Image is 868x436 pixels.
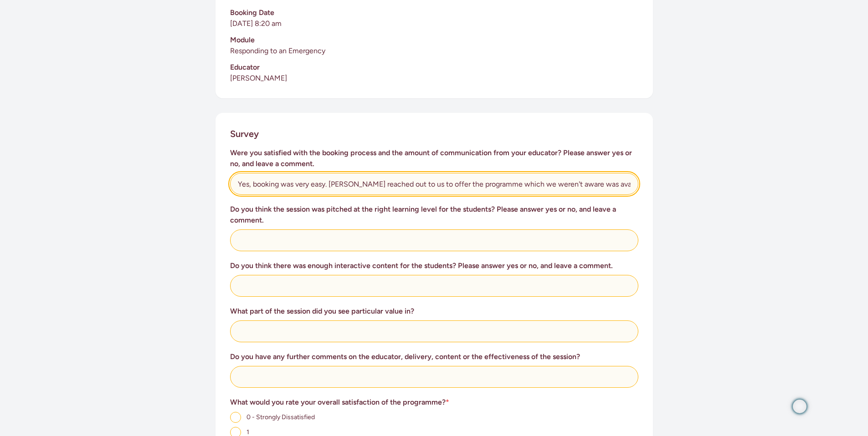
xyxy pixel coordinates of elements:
[230,147,638,169] h3: Were you satisfied with the booking process and the amount of communication from your educator? P...
[230,127,259,140] h2: Survey
[230,397,638,408] h3: What would you rate your overall satisfaction of the programme?
[247,428,249,436] span: 1
[230,412,241,423] input: 0 - Strongly Dissatisfied
[230,46,638,56] p: Responding to an Emergency
[230,260,638,271] h3: Do you think there was enough interactive content for the students? Please answer yes or no, and ...
[230,18,638,29] p: [DATE] 8:20 am
[247,413,315,421] span: 0 - Strongly Dissatisfied
[230,62,638,73] h3: Educator
[230,7,638,18] h3: Booking Date
[230,306,638,317] h3: What part of the session did you see particular value in?
[230,204,638,226] h3: Do you think the session was pitched at the right learning level for the students? Please answer ...
[230,351,638,362] h3: Do you have any further comments on the educator, delivery, content or the effectiveness of the s...
[230,73,638,84] p: [PERSON_NAME]
[230,35,638,46] h3: Module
